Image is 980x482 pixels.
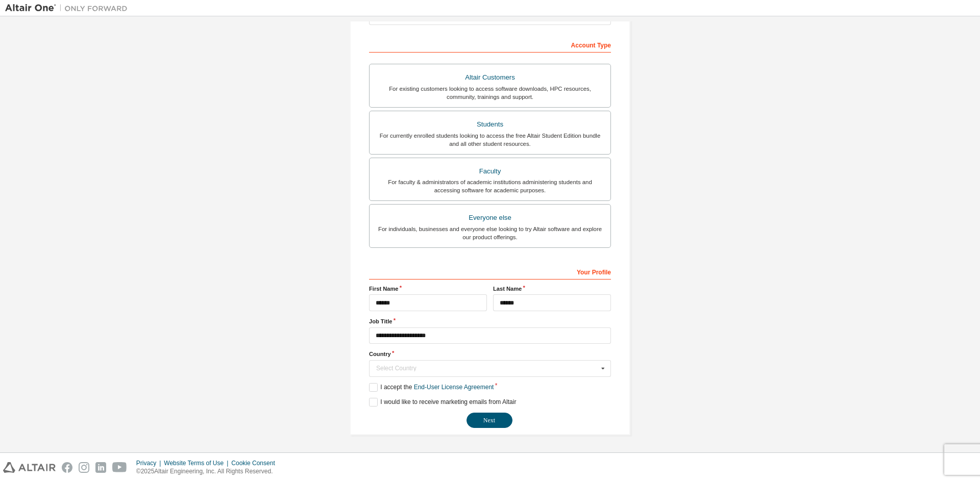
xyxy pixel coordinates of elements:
[369,263,611,280] div: Your Profile
[95,462,106,473] img: linkedin.svg
[369,398,516,407] label: I would like to receive marketing emails from Altair
[164,459,231,467] div: Website Terms of Use
[493,285,611,293] label: Last Name
[369,350,611,358] label: Country
[376,70,604,85] div: Altair Customers
[136,459,164,467] div: Privacy
[376,117,604,132] div: Students
[3,462,56,473] img: altair_logo.svg
[112,462,127,473] img: youtube.svg
[376,225,604,241] div: For individuals, businesses and everyone else looking to try Altair software and explore our prod...
[414,384,494,391] a: End-User License Agreement
[376,85,604,101] div: For existing customers looking to access software downloads, HPC resources, community, trainings ...
[369,285,487,293] label: First Name
[5,3,133,13] img: Altair One
[369,383,494,392] label: I accept the
[136,467,281,476] p: © 2025 Altair Engineering, Inc. All Rights Reserved.
[369,36,611,53] div: Account Type
[79,462,89,473] img: instagram.svg
[231,459,281,467] div: Cookie Consent
[376,132,604,148] div: For currently enrolled students looking to access the free Altair Student Edition bundle and all ...
[376,178,604,194] div: For faculty & administrators of academic institutions administering students and accessing softwa...
[62,462,72,473] img: facebook.svg
[467,413,512,428] button: Next
[376,211,604,225] div: Everyone else
[376,365,598,371] div: Select Country
[376,164,604,179] div: Faculty
[369,317,611,325] label: Job Title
